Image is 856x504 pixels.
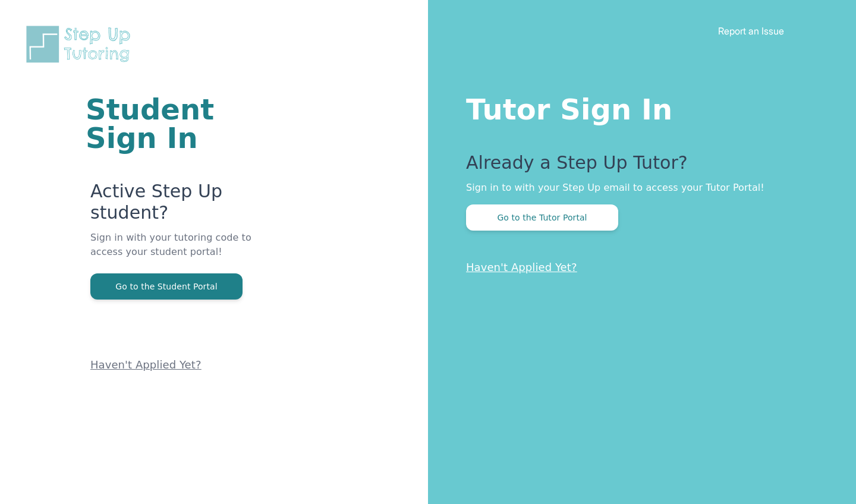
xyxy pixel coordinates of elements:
a: Report an Issue [718,25,784,37]
p: Already a Step Up Tutor? [466,152,808,181]
img: Step Up Tutoring horizontal logo [24,24,138,65]
h1: Tutor Sign In [466,90,808,124]
a: Go to the Student Portal [90,281,243,292]
a: Go to the Tutor Portal [466,212,618,223]
p: Sign in with your tutoring code to access your student portal! [90,231,285,273]
button: Go to the Student Portal [90,273,243,300]
h1: Student Sign In [86,95,285,152]
p: Active Step Up student? [90,181,285,231]
button: Go to the Tutor Portal [466,204,618,231]
a: Haven't Applied Yet? [90,358,202,371]
a: Haven't Applied Yet? [466,261,577,273]
p: Sign in to with your Step Up email to access your Tutor Portal! [466,181,808,195]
